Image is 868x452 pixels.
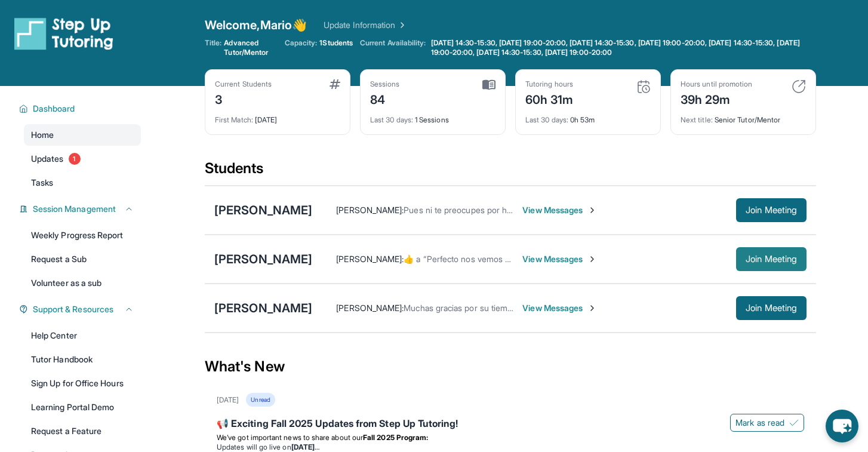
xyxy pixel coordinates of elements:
[24,272,141,294] a: Volunteer as a sub
[370,89,400,108] div: 84
[681,79,752,89] div: Hours until promotion
[215,108,340,125] div: [DATE]
[336,303,404,313] span: [PERSON_NAME] :
[28,103,134,115] button: Dashboard
[24,420,141,442] a: Request a Feature
[285,38,318,48] span: Capacity:
[746,207,797,214] span: Join Meeting
[31,153,64,165] span: Updates
[24,373,141,394] a: Sign Up for Office Hours
[370,79,400,89] div: Sessions
[826,410,858,442] button: chat-button
[746,305,797,312] span: Join Meeting
[205,38,221,57] span: Title:
[217,442,804,452] li: Updates will go live on
[24,396,141,418] a: Learning Portal Demo
[404,205,740,215] span: Pues ni te preocupes por hoy, gracias por contestarme y fue un placer para mí conocerte
[736,296,807,320] button: Join Meeting
[525,89,574,108] div: 60h 31m
[792,79,806,94] img: card
[24,148,141,170] a: Updates1
[31,129,54,141] span: Home
[215,89,272,108] div: 3
[214,251,312,267] div: [PERSON_NAME]
[746,256,797,263] span: Join Meeting
[205,159,816,185] div: Students
[215,79,272,89] div: Current Students
[217,433,363,442] span: We’ve got important news to share about our
[246,393,275,407] div: Unread
[522,204,597,216] span: View Messages
[431,38,814,57] span: [DATE] 14:30-15:30, [DATE] 19:00-20:00, [DATE] 14:30-15:30, [DATE] 19:00-20:00, [DATE] 14:30-15:3...
[324,19,407,31] a: Update Information
[730,414,804,432] button: Mark as read
[636,79,651,94] img: card
[525,79,574,89] div: Tutoring hours
[522,302,597,314] span: View Messages
[587,254,597,264] img: Chevron-Right
[28,203,134,215] button: Session Management
[214,300,312,316] div: [PERSON_NAME]
[587,303,597,313] img: Chevron-Right
[429,38,817,57] a: [DATE] 14:30-15:30, [DATE] 19:00-20:00, [DATE] 14:30-15:30, [DATE] 19:00-20:00, [DATE] 14:30-15:3...
[336,254,404,264] span: [PERSON_NAME] :
[395,19,407,31] img: Chevron Right
[205,340,816,393] div: What's New
[224,38,277,57] span: Advanced Tutor/Mentor
[14,17,113,50] img: logo
[217,395,239,405] div: [DATE]
[360,38,426,57] span: Current Availability:
[24,248,141,270] a: Request a Sub
[525,108,651,125] div: 0h 53m
[205,17,307,33] span: Welcome, Mario 👋
[291,442,319,451] strong: [DATE]
[319,38,353,48] span: 1 Students
[735,417,784,429] span: Mark as read
[31,177,53,189] span: Tasks
[33,303,113,315] span: Support & Resources
[24,124,141,146] a: Home
[404,254,623,264] span: ​👍​ a “ Perfecto nos vemos mañana, mil disculpas otra vez ”
[33,103,75,115] span: Dashboard
[522,253,597,265] span: View Messages
[482,79,495,90] img: card
[587,205,597,215] img: Chevron-Right
[24,172,141,193] a: Tasks
[336,205,404,215] span: [PERSON_NAME] :
[789,418,799,428] img: Mark as read
[370,115,413,124] span: Last 30 days :
[330,79,340,89] img: card
[736,247,807,271] button: Join Meeting
[217,416,804,433] div: 📢 Exciting Fall 2025 Updates from Step Up Tutoring!
[681,115,713,124] span: Next title :
[24,325,141,346] a: Help Center
[370,108,495,125] div: 1 Sessions
[214,202,312,219] div: [PERSON_NAME]
[24,349,141,370] a: Tutor Handbook
[28,303,134,315] button: Support & Resources
[363,433,428,442] strong: Fall 2025 Program:
[69,153,81,165] span: 1
[33,203,116,215] span: Session Management
[525,115,568,124] span: Last 30 days :
[215,115,253,124] span: First Match :
[681,89,752,108] div: 39h 29m
[404,303,517,313] span: Muchas gracias por su tiempo
[736,198,807,222] button: Join Meeting
[681,108,806,125] div: Senior Tutor/Mentor
[24,225,141,246] a: Weekly Progress Report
